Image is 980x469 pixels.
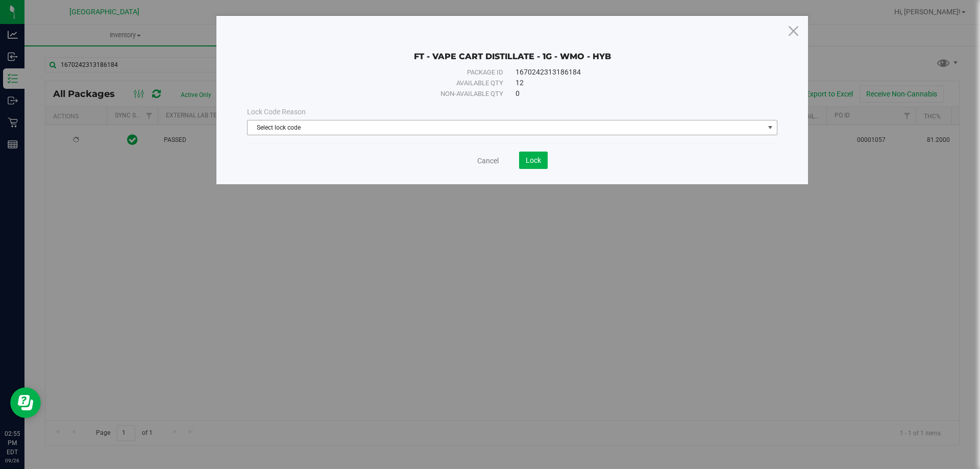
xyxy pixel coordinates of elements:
[516,67,754,78] div: 1670242313186184
[516,78,754,88] div: 12
[248,120,764,135] span: Select lock code
[247,108,306,116] span: Lock Code Reason
[519,152,548,169] button: Lock
[270,67,503,78] div: Package ID
[764,120,777,135] span: select
[10,387,41,418] iframe: Resource center
[477,156,499,166] a: Cancel
[247,36,777,62] div: FT - VAPE CART DISTILLATE - 1G - WMO - HYB
[270,78,503,88] div: Available qty
[526,156,541,164] span: Lock
[270,89,503,99] div: Non-available qty
[516,88,754,99] div: 0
